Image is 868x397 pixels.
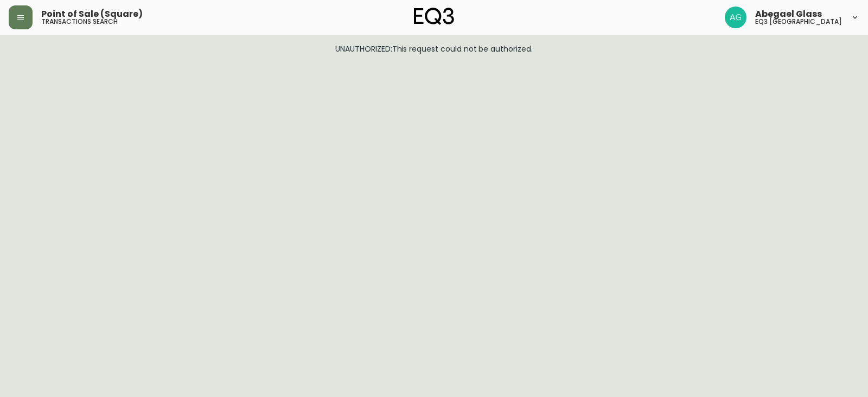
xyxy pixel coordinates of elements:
h5: eq3 [GEOGRAPHIC_DATA] [755,18,842,25]
img: logo [414,8,454,25]
span: Point of Sale (Square) [41,10,143,18]
h5: transactions search [41,18,118,25]
img: ffcb3a98c62deb47deacec1bf39f4e65 [725,7,746,28]
p: UNAUTHORIZED:This request could not be authorized. [335,43,533,55]
span: Abegael Glass [755,10,822,18]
